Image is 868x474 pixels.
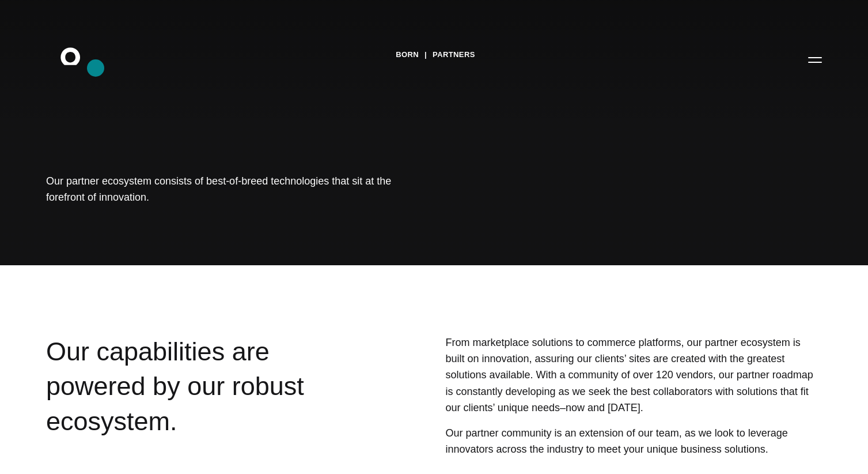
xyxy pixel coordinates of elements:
[46,334,356,461] div: Our capabilities are powered by our robust ecosystem.
[445,334,822,416] p: From marketplace solutions to commerce platforms, our partner ecosystem is built on innovation, a...
[801,47,829,72] button: Open
[433,46,475,63] a: Partners
[46,173,392,205] h1: Our partner ecosystem consists of best-of-breed technologies that sit at the forefront of innovat...
[396,46,419,63] a: BORN
[445,425,822,457] p: Our partner community is an extension of our team, as we look to leverage innovators across the i...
